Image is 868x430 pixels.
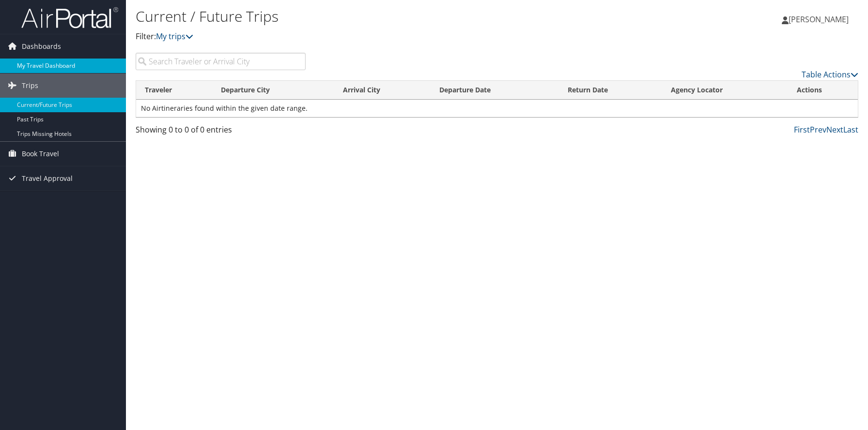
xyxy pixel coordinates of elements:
[21,6,118,29] img: airportal-logo.png
[810,124,826,135] a: Prev
[136,81,212,100] th: Traveler: activate to sort column ascending
[662,81,788,100] th: Agency Locator: activate to sort column ascending
[826,124,843,135] a: Next
[789,14,849,25] span: [PERSON_NAME]
[22,34,61,59] span: Dashboards
[802,69,858,80] a: Table Actions
[782,5,858,34] a: [PERSON_NAME]
[22,166,73,191] span: Travel Approval
[136,53,306,70] input: Search Traveler or Arrival City
[22,74,38,98] span: Trips
[334,81,431,100] th: Arrival City: activate to sort column ascending
[212,81,334,100] th: Departure City: activate to sort column ascending
[136,100,858,117] td: No Airtineraries found within the given date range.
[136,124,306,140] div: Showing 0 to 0 of 0 entries
[156,31,193,42] a: My trips
[136,6,618,27] h1: Current / Future Trips
[136,30,618,43] p: Filter:
[431,81,559,100] th: Departure Date: activate to sort column descending
[843,124,858,135] a: Last
[22,142,59,166] span: Book Travel
[794,124,810,135] a: First
[559,81,662,100] th: Return Date: activate to sort column ascending
[788,81,858,100] th: Actions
